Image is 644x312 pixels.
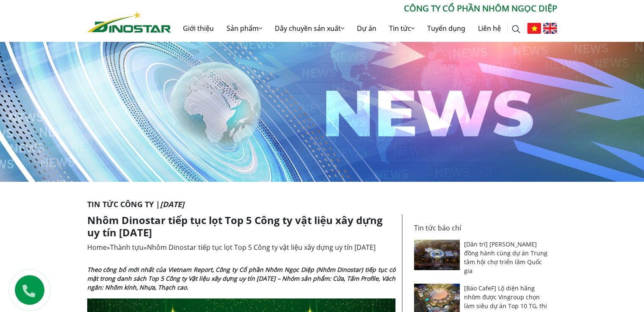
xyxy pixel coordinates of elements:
a: Sản phẩm [220,15,268,42]
a: [Dân trí] [PERSON_NAME] đồng hành cùng dự án Trung tâm hội chợ triển lãm Quốc gia [464,240,547,275]
span: Nhôm Dinostar tiếp tục lọt Top 5 Công ty vật liệu xây dựng uy tín [DATE] [147,243,376,252]
em: Theo công bố mới nhất của Vietnam Report, Công ty Cổ phần Nhôm Ngọc Diệp (Nhôm Dinostar) tiếp tục... [87,265,395,291]
img: [Dân trí] Nhôm Ngọc Diệp đồng hành cùng dự án Trung tâm hội chợ triển lãm Quốc gia [414,240,460,270]
img: search [512,25,520,33]
a: Thành tựu [110,243,144,252]
a: Home [87,243,107,252]
a: Tuyển dụng [421,15,472,42]
img: Tiếng Việt [527,23,541,34]
p: CÔNG TY CỔ PHẦN NHÔM NGỌC DIỆP [171,2,557,15]
i: [DATE] [160,199,184,209]
img: Nhôm Dinostar [87,11,171,33]
a: Dây chuyền sản xuất [268,15,351,42]
h1: Nhôm Dinostar tiếp tục lọt Top 5 Công ty vật liệu xây dựng uy tín [DATE] [87,214,395,239]
a: Dự án [351,15,383,42]
p: Tin tức báo chí [414,223,552,233]
img: English [543,23,557,34]
a: Liên hệ [472,15,507,42]
span: » » [87,243,376,252]
a: Giới thiệu [177,15,220,42]
p: Tin tức Công ty | [87,199,557,210]
a: Tin tức [383,15,421,42]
